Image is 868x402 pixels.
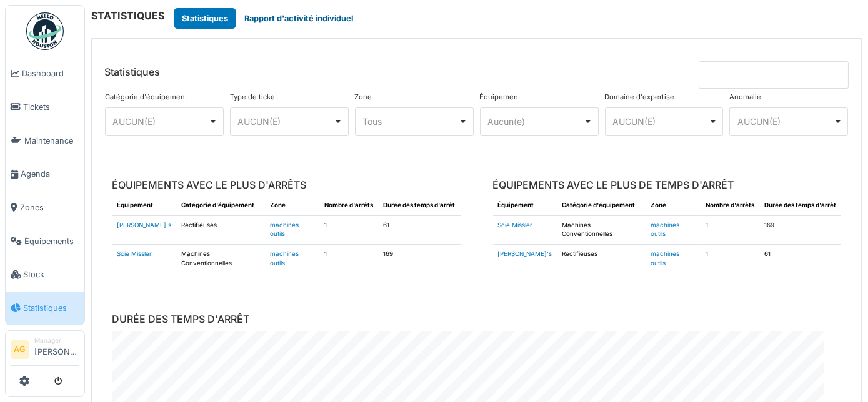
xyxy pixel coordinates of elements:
div: Manager [34,336,79,345]
td: 61 [378,215,460,244]
th: Durée des temps d'arrêt [378,196,460,215]
a: [PERSON_NAME]'s [117,222,171,228]
span: Équipements [24,235,79,247]
span: Agenda [21,168,79,180]
th: Catégorie d'équipement [557,196,646,215]
span: Statistiques [23,302,79,314]
th: Catégorie d'équipement [176,196,265,215]
li: [PERSON_NAME] [34,336,79,363]
a: Agenda [6,157,84,191]
div: AUCUN(E) [737,115,833,128]
label: Type de ticket [230,92,277,102]
td: 169 [378,245,460,273]
div: Aucun(e) [487,115,583,128]
td: 61 [759,245,841,273]
button: Rapport d'activité individuel [236,8,361,29]
td: Rectifieuses [557,245,646,273]
a: [PERSON_NAME]'s [498,250,552,257]
a: Tickets [6,91,84,124]
label: Domaine d'expertise [605,92,675,102]
h6: ÉQUIPEMENTS AVEC LE PLUS D'ARRÊTS [112,179,461,191]
label: Anomalie [729,92,761,102]
div: Tous [362,115,458,128]
td: Machines Conventionnelles [557,215,646,244]
th: Nombre d'arrêts [319,196,378,215]
td: Machines Conventionnelles [176,245,265,273]
th: Équipement [493,196,557,215]
div: AUCUN(E) [237,115,333,128]
a: Statistiques [6,292,84,325]
h6: Statistiques [104,66,160,78]
td: 1 [701,245,759,273]
h6: STATISTIQUES [91,10,164,22]
label: Catégorie d'équipement [105,92,187,102]
th: Nombre d'arrêts [701,196,759,215]
td: 1 [701,215,759,244]
span: Stock [23,268,79,280]
label: Zone [355,92,372,102]
th: Zone [646,196,701,215]
a: Scie Missler [498,222,533,228]
th: Zone [265,196,319,215]
span: Zones [20,202,79,213]
a: Dashboard [6,57,84,91]
th: Équipement [112,196,176,215]
td: 169 [759,215,841,244]
a: Maintenance [6,124,84,157]
td: 1 [319,215,378,244]
a: machines outils [270,222,299,238]
li: AG [11,340,29,359]
a: machines outils [651,222,680,238]
h6: DURÉE DES TEMPS D'ARRÊT [112,313,841,325]
a: Stock [6,258,84,292]
a: Équipements [6,224,84,258]
button: Statistiques [174,8,236,29]
a: Zones [6,191,84,225]
a: Scie Missler [117,250,152,257]
a: machines outils [651,250,680,267]
div: AUCUN(E) [612,115,708,128]
div: AUCUN(E) [113,115,209,128]
span: Tickets [23,101,79,113]
a: machines outils [270,250,299,267]
span: Dashboard [22,67,79,79]
span: Maintenance [24,135,79,147]
label: Équipement [480,92,521,102]
td: Rectifieuses [176,215,265,244]
th: Durée des temps d'arrêt [759,196,841,215]
td: 1 [319,245,378,273]
a: AG Manager[PERSON_NAME] [11,336,79,366]
img: Badge_color-CXgf-gQk.svg [26,12,64,50]
h6: ÉQUIPEMENTS AVEC LE PLUS DE TEMPS D'ARRÊT [493,179,842,191]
